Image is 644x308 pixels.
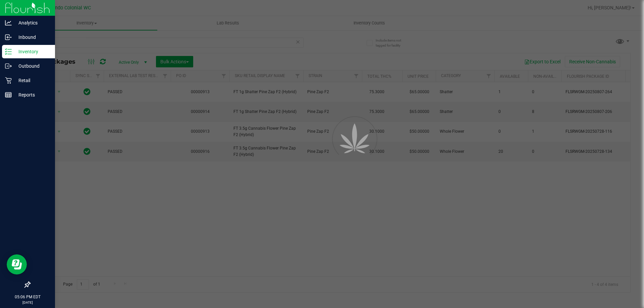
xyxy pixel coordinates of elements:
[12,48,52,56] p: Inventory
[5,19,12,26] inline-svg: Analytics
[5,63,12,69] inline-svg: Outbound
[12,76,52,84] p: Retail
[12,33,52,41] p: Inbound
[12,91,52,99] p: Reports
[5,91,12,98] inline-svg: Reports
[12,62,52,70] p: Outbound
[5,77,12,84] inline-svg: Retail
[5,48,12,55] inline-svg: Inventory
[5,34,12,41] inline-svg: Inbound
[7,254,27,274] iframe: Resource center
[3,300,52,305] p: [DATE]
[12,19,52,27] p: Analytics
[3,294,52,300] p: 05:06 PM EDT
